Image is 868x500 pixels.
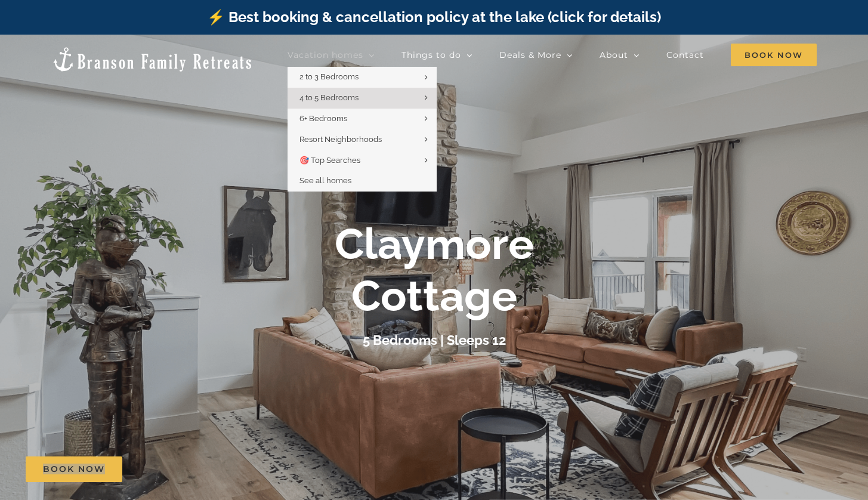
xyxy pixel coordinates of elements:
b: Claymore Cottage [335,218,534,320]
span: 2 to 3 Bedrooms [299,72,359,81]
span: See all homes [299,176,351,185]
a: About [600,43,640,67]
a: See all homes [288,171,437,192]
a: 6+ Bedrooms [288,109,437,129]
nav: Main Menu [288,43,817,67]
span: Vacation homes [288,51,363,59]
h3: 5 Bedrooms | Sleeps 12 [363,332,506,348]
span: Things to do [401,51,461,59]
a: ⚡️ Best booking & cancellation policy at the lake (click for details) [207,8,661,26]
span: Book Now [731,44,817,66]
span: Contact [666,51,704,59]
span: Book Now [43,464,105,474]
a: 4 to 5 Bedrooms [288,88,437,109]
a: Contact [666,43,704,67]
span: 4 to 5 Bedrooms [299,93,359,102]
a: 🎯 Top Searches [288,150,437,171]
a: Vacation homes [288,43,375,67]
span: Deals & More [499,51,561,59]
a: Book Now [26,456,122,482]
a: Deals & More [499,43,573,67]
a: Resort Neighborhoods [288,129,437,150]
a: 2 to 3 Bedrooms [288,67,437,88]
span: Resort Neighborhoods [299,135,382,144]
span: About [600,51,628,59]
span: 🎯 Top Searches [299,156,360,165]
span: 6+ Bedrooms [299,114,347,123]
a: Things to do [401,43,472,67]
img: Branson Family Retreats Logo [51,46,254,73]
